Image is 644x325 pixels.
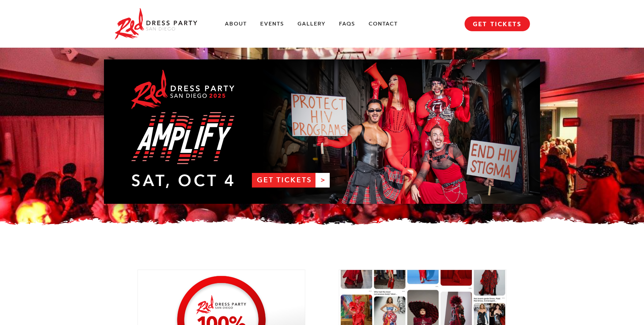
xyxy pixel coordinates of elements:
[260,20,284,28] a: Events
[339,20,355,28] a: FAQs
[114,7,198,41] img: Red Dress Party San Diego
[465,16,530,31] a: GET TICKETS
[225,20,247,28] a: About
[369,20,398,28] a: Contact
[298,20,326,28] a: Gallery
